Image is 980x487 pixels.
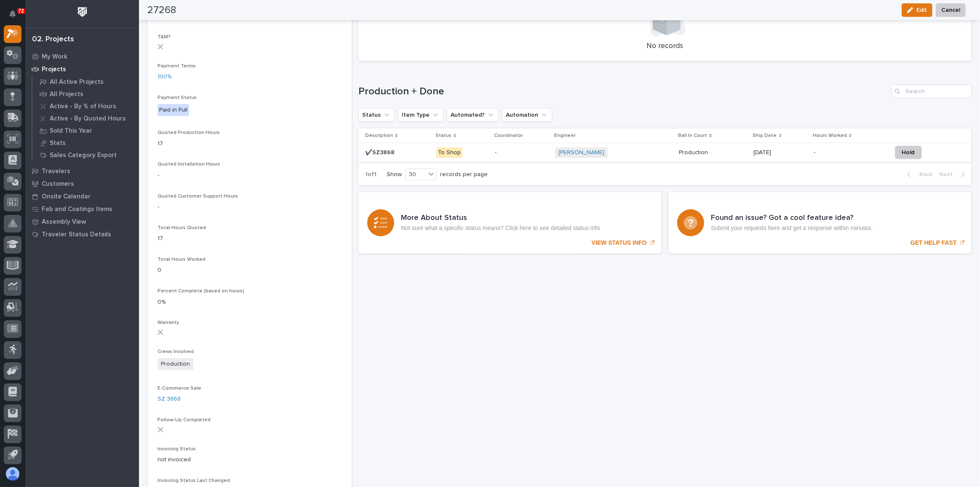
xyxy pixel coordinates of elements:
[158,289,244,294] span: Percent Complete (based on hours)
[19,8,24,14] p: 72
[75,4,90,20] img: Workspace Logo
[502,108,552,122] button: Automation
[158,139,342,148] p: 17
[158,447,196,452] span: Invoicing Status
[25,228,139,241] a: Traveler Status Details
[42,218,86,226] p: Assembly View
[900,171,936,178] button: Back
[387,171,402,178] p: Show
[42,66,66,73] p: Projects
[358,143,972,162] tr: ✔️SZ3868✔️SZ3868 To Shop-[PERSON_NAME] ProductionProduction [DATE]-- Hold
[158,417,211,423] span: Follow-Up Completed
[25,50,139,63] a: My Work
[32,137,139,149] a: Stats
[158,395,181,404] a: SZ 3868
[158,455,342,464] p: not invoiced
[668,192,972,254] a: GET HELP FAST
[941,5,960,15] span: Cancel
[158,64,196,69] span: Payment Terms
[902,3,932,17] button: Edit
[401,214,600,223] h3: More About Status
[158,162,220,167] span: Quoted Installation Hours
[358,86,888,98] h1: Production + Done
[711,225,873,232] p: Submit your requests here and get a response within minutes.
[50,127,92,135] p: Sold This Year
[32,125,139,136] a: Sold This Year
[158,104,189,116] div: Paid in Full
[158,95,197,100] span: Payment Status
[914,171,932,178] span: Back
[32,100,139,112] a: Active - By % of Hours
[158,35,171,40] span: T&M?
[365,147,396,156] p: ✔️SZ3868
[50,139,66,147] p: Stats
[554,131,576,140] p: Engineer
[158,225,206,230] span: Total Hours Quoted
[902,147,915,158] span: Hold
[911,239,956,246] p: GET HELP FAST
[358,192,662,254] a: VIEW STATUS INFO
[678,131,707,140] p: Ball In Court
[42,206,112,213] p: Fab and Coatings Items
[753,131,777,140] p: Ship Date
[4,465,21,483] button: users-avatar
[42,180,74,188] p: Customers
[158,320,179,325] span: Warranty
[936,171,972,178] button: Next
[32,76,139,88] a: All Active Projects
[916,6,927,14] span: Edit
[495,149,549,156] p: -
[892,85,972,98] input: Search
[158,203,342,211] p: -
[435,131,451,140] p: Status
[50,152,117,159] p: Sales Category Export
[447,108,499,122] button: Automated?
[158,349,194,354] span: Crews Involved
[158,386,201,391] span: E-Commerce Sale
[4,5,21,23] button: Notifications
[50,115,126,123] p: Active - By Quoted Hours
[440,171,488,178] p: records per page
[158,478,230,483] span: Invoicing Status Last Changed
[158,72,171,81] a: 100%
[436,147,462,158] div: To Shop
[25,203,139,215] a: Fab and Coatings Items
[158,194,238,199] span: Quoted Customer Support Hours
[365,131,393,140] p: Description
[358,164,383,185] p: 1 of 1
[147,4,176,16] h2: 27268
[936,3,966,17] button: Cancel
[813,131,847,140] p: Hours Worked
[50,78,104,86] p: All Active Projects
[158,298,342,307] p: 0%
[32,35,74,44] div: 02. Projects
[406,170,426,179] div: 30
[939,171,958,178] span: Next
[25,190,139,203] a: Onsite Calendar
[11,10,21,24] div: Notifications72
[369,42,961,51] p: No records
[25,215,139,228] a: Assembly View
[25,177,139,190] a: Customers
[158,358,193,370] span: Production
[679,147,710,156] p: Production
[42,231,111,238] p: Traveler Status Details
[32,88,139,100] a: All Projects
[398,108,443,122] button: Item Type
[25,63,139,75] a: Projects
[42,53,67,61] p: My Work
[50,103,116,110] p: Active - By % of Hours
[592,239,647,246] p: VIEW STATUS INFO
[32,112,139,124] a: Active - By Quoted Hours
[558,149,604,156] a: [PERSON_NAME]
[754,149,807,156] p: [DATE]
[42,168,70,175] p: Travelers
[25,165,139,177] a: Travelers
[895,146,922,159] button: Hold
[494,131,523,140] p: Coordinator
[158,130,220,135] span: Quoted Production Hours
[158,234,342,243] p: 17
[158,266,342,275] p: 0
[50,91,83,98] p: All Projects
